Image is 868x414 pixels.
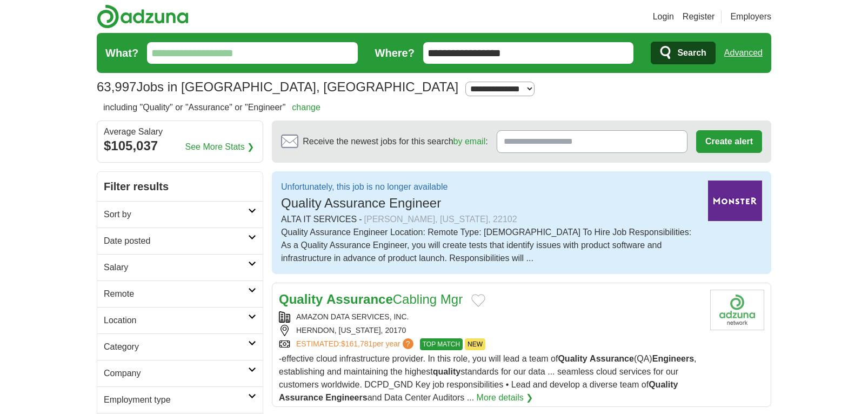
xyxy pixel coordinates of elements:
a: Salary [97,254,263,281]
span: ? [403,338,413,349]
label: What? [105,45,138,61]
div: Average Salary [104,128,256,136]
span: NEW [465,338,485,350]
span: TOP MATCH [420,338,463,350]
a: change [292,103,321,112]
span: Receive the newest jobs for this search : [303,135,488,148]
img: Adzuna logo [97,4,189,29]
h2: Filter results [97,172,263,201]
strong: Assurance [326,292,393,306]
a: Remote [97,281,263,307]
span: Search [677,42,706,64]
strong: Engineers [652,354,694,363]
a: by email [453,137,486,146]
a: More details ❯ [477,391,533,404]
img: Company logo [710,290,764,330]
strong: Quality [558,354,587,363]
strong: Quality [279,292,323,306]
h2: Category [104,340,248,353]
h2: Location [104,314,248,327]
span: -effective cloud infrastructure provider. In this role, you will lead a team of (QA) , establishi... [279,354,697,402]
button: Search [651,42,715,64]
span: Quality Assurance Engineer [281,196,441,210]
div: HERNDON, [US_STATE], 20170 [279,325,702,336]
div: AMAZON DATA SERVICES, INC. [279,311,702,323]
a: Date posted [97,228,263,254]
a: Employers [730,10,771,23]
h1: Jobs in [GEOGRAPHIC_DATA], [GEOGRAPHIC_DATA] [97,79,458,94]
strong: Engineers [325,393,367,402]
strong: Quality [649,380,678,389]
p: Unfortunately, this job is no longer available [281,181,448,193]
strong: quality [433,367,461,376]
div: [PERSON_NAME], [US_STATE], 22102 [364,213,517,226]
span: $161,781 [341,339,372,348]
strong: Assurance [279,393,323,402]
h2: including "Quality" or "Assurance" or "Engineer" [103,101,321,114]
a: Sort by [97,201,263,228]
a: Register [683,10,715,23]
div: $105,037 [104,136,256,156]
button: Add to favorite jobs [471,294,485,307]
h2: Salary [104,261,248,274]
div: Quality Assurance Engineer Location: Remote Type: [DEMOGRAPHIC_DATA] To Hire Job Responsibilities... [281,226,699,265]
img: Monster (DPG) logo [708,181,762,221]
span: 63,997 [97,77,136,97]
a: Login [653,10,674,23]
h2: Date posted [104,235,248,248]
a: Advanced [724,42,763,64]
h2: Employment type [104,393,248,406]
a: Quality AssuranceCabling Mgr [279,292,463,306]
label: Where? [375,45,415,61]
a: Location [97,307,263,333]
div: ALTA IT SERVICES [281,213,699,226]
span: - [359,213,362,226]
a: Employment type [97,386,263,413]
a: See More Stats ❯ [185,141,255,153]
h2: Remote [104,288,248,301]
a: Category [97,333,263,360]
a: Company [97,360,263,386]
h2: Company [104,367,248,380]
strong: Assurance [590,354,634,363]
a: ESTIMATED:$161,781per year? [296,338,416,350]
button: Create alert [696,130,762,153]
h2: Sort by [104,208,248,221]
